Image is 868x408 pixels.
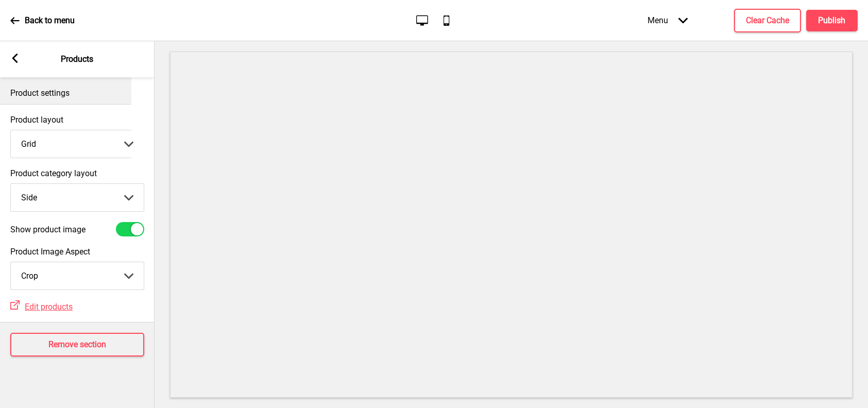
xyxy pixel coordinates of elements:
[10,225,86,234] label: Show product image
[25,15,75,26] p: Back to menu
[48,339,106,350] h4: Remove section
[10,168,144,178] label: Product category layout
[806,10,858,31] button: Publish
[10,7,75,35] a: Back to menu
[819,15,846,26] h4: Publish
[61,54,94,65] p: Products
[746,15,789,26] h4: Clear Cache
[20,302,73,312] a: Edit products
[10,333,144,356] button: Remove section
[25,302,73,312] span: Edit products
[10,115,144,125] label: Product layout
[10,247,144,257] label: Product Image Aspect
[10,88,144,99] p: Product settings
[734,9,801,32] button: Clear Cache
[637,5,698,36] div: Menu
